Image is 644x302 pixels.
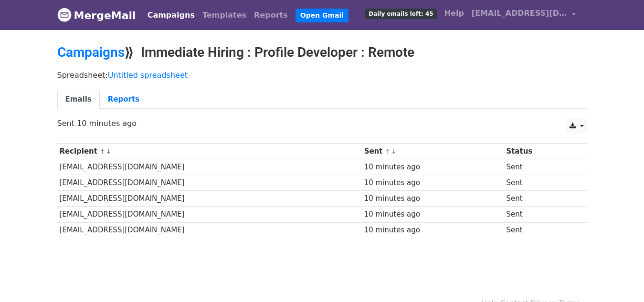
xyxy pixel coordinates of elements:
[57,44,587,61] h2: ⟫ Immediate Hiring : Profile Developer : Remote
[504,191,576,207] td: Sent
[472,8,567,19] span: [EMAIL_ADDRESS][DOMAIN_NAME]
[504,175,576,191] td: Sent
[57,5,136,25] a: MergeMail
[106,148,111,155] a: ↓
[364,209,502,220] div: 10 minutes ago
[57,144,362,159] th: Recipient
[468,4,580,26] a: [EMAIL_ADDRESS][DOMAIN_NAME]
[57,191,362,207] td: [EMAIL_ADDRESS][DOMAIN_NAME]
[57,159,362,175] td: [EMAIL_ADDRESS][DOMAIN_NAME]
[296,9,348,22] a: Open Gmail
[361,4,440,23] a: Daily emails left: 45
[57,207,362,222] td: [EMAIL_ADDRESS][DOMAIN_NAME]
[108,71,188,80] a: Untitled spreadsheet
[57,118,587,128] p: Sent 10 minutes ago
[364,177,502,188] div: 10 minutes ago
[504,144,576,159] th: Status
[100,90,148,109] a: Reports
[364,193,502,204] div: 10 minutes ago
[144,6,199,25] a: Campaigns
[57,70,587,80] p: Spreadsheet:
[57,222,362,238] td: [EMAIL_ADDRESS][DOMAIN_NAME]
[504,207,576,222] td: Sent
[250,6,292,25] a: Reports
[57,175,362,191] td: [EMAIL_ADDRESS][DOMAIN_NAME]
[391,148,396,155] a: ↓
[504,222,576,238] td: Sent
[57,44,125,60] a: Campaigns
[199,6,250,25] a: Templates
[57,8,72,22] img: MergeMail logo
[364,162,502,173] div: 10 minutes ago
[362,144,504,159] th: Sent
[441,4,468,23] a: Help
[385,148,391,155] a: ↑
[100,148,105,155] a: ↑
[504,159,576,175] td: Sent
[365,9,436,19] span: Daily emails left: 45
[57,90,100,109] a: Emails
[364,225,502,236] div: 10 minutes ago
